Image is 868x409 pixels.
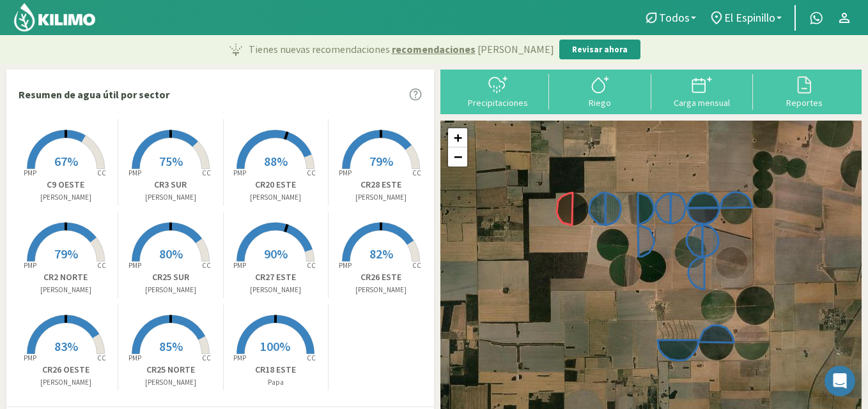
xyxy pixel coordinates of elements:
tspan: CC [307,261,316,270]
tspan: PMP [128,353,141,362]
p: [PERSON_NAME] [13,285,118,295]
button: Reportes [753,74,855,108]
div: Riego [553,98,647,107]
p: CR20 ESTE [224,178,328,191]
p: CR28 ESTE [329,178,433,191]
p: CR18 ESTE [224,363,328,376]
p: Papa [224,377,328,388]
span: 82% [369,246,393,262]
tspan: PMP [23,168,36,177]
div: Precipitaciones [451,98,545,107]
p: [PERSON_NAME] [13,377,118,388]
span: 67% [54,153,78,169]
span: recomendaciones [392,41,476,57]
a: Zoom out [448,147,467,167]
span: 90% [264,246,288,262]
tspan: CC [412,168,421,177]
span: 79% [369,153,393,169]
tspan: CC [97,261,106,270]
div: Open Intercom Messenger [825,366,855,396]
button: Carga mensual [651,74,754,108]
p: CR26 OESTE [13,363,118,376]
button: Revisar ahora [559,40,640,60]
span: El Espinillo [724,11,775,24]
span: 75% [159,153,183,169]
span: 100% [260,338,290,354]
p: Tienes nuevas recomendaciones [249,41,554,57]
p: CR27 ESTE [224,271,328,284]
p: CR25 SUR [118,271,222,284]
span: Todos [659,11,690,24]
tspan: PMP [23,261,36,270]
p: [PERSON_NAME] [13,192,118,203]
span: 88% [264,153,288,169]
tspan: CC [412,261,421,270]
p: CR26 ESTE [329,271,433,284]
tspan: PMP [339,168,352,177]
tspan: CC [202,168,211,177]
tspan: CC [307,353,316,362]
tspan: CC [97,353,106,362]
tspan: PMP [339,261,352,270]
button: Precipitaciones [447,74,549,108]
p: C9 OESTE [13,178,118,191]
div: Reportes [757,98,851,107]
img: Kilimo [13,2,97,33]
tspan: PMP [128,261,141,270]
tspan: CC [307,168,316,177]
tspan: PMP [23,353,36,362]
a: Zoom in [448,128,467,147]
p: [PERSON_NAME] [329,192,433,203]
p: Revisar ahora [572,43,628,56]
p: [PERSON_NAME] [329,285,433,295]
tspan: PMP [233,261,246,270]
tspan: PMP [233,353,246,362]
span: 83% [54,338,78,354]
p: Resumen de agua útil por sector [19,87,169,102]
p: [PERSON_NAME] [118,192,222,203]
span: [PERSON_NAME] [477,41,554,57]
div: Carga mensual [655,98,750,107]
p: [PERSON_NAME] [224,192,328,203]
span: 79% [54,246,78,262]
p: CR2 NORTE [13,271,118,284]
tspan: CC [202,353,211,362]
tspan: PMP [128,168,141,177]
button: Riego [549,74,651,108]
p: [PERSON_NAME] [118,377,222,388]
span: 80% [159,246,183,262]
p: [PERSON_NAME] [118,285,222,295]
tspan: PMP [233,168,246,177]
p: CR25 NORTE [118,363,222,376]
tspan: CC [97,168,106,177]
span: 85% [159,338,183,354]
tspan: CC [202,261,211,270]
p: [PERSON_NAME] [224,285,328,295]
p: CR3 SUR [118,178,222,191]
